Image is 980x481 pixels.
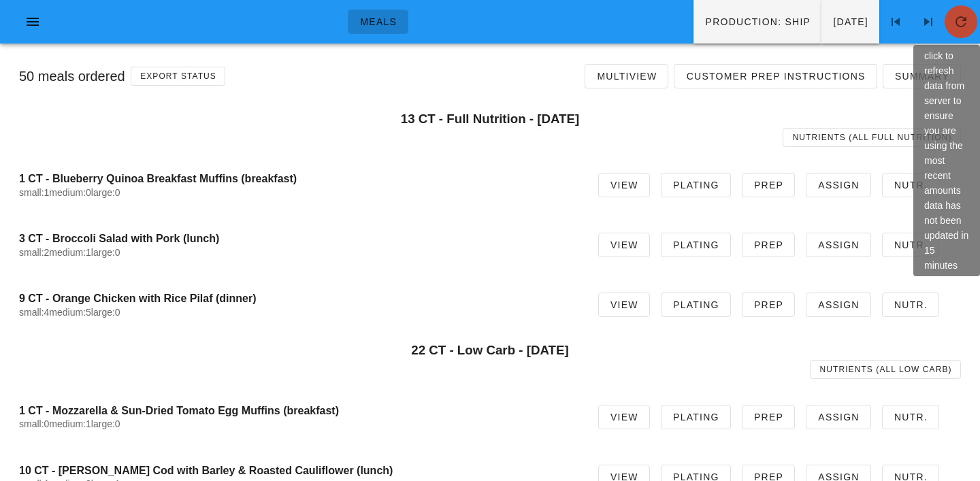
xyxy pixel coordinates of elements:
span: View [610,239,638,250]
span: Plating [672,299,719,310]
a: Assign [806,293,871,317]
button: Export Status [131,67,226,86]
span: Export Status [140,71,216,81]
span: small:2 [19,247,49,258]
h3: 22 CT - Low Carb - [DATE] [19,343,961,358]
span: medium:0 [49,187,91,198]
span: Prep [753,180,783,190]
span: Summary [894,71,949,82]
span: View [610,412,638,422]
span: medium:1 [49,418,91,429]
a: Prep [742,293,795,317]
span: Assign [817,299,860,310]
a: Assign [806,233,871,257]
a: Plating [661,173,731,197]
a: View [598,173,650,197]
span: 50 meals ordered [19,69,125,84]
a: Nutr. [882,173,939,197]
a: Customer Prep Instructions [674,64,877,88]
span: [DATE] [832,16,868,27]
a: Plating [661,293,731,317]
span: Meals [359,16,397,27]
span: Assign [817,180,860,190]
a: Nutrients (all Low Carb) [810,360,961,379]
span: Nutrients (all Full Nutrition) [792,133,952,142]
a: Prep [742,405,795,429]
h3: 13 CT - Full Nutrition - [DATE] [19,112,961,127]
span: Plating [672,239,719,250]
h4: 1 CT - Blueberry Quinoa Breakfast Muffins (breakfast) [19,172,576,185]
a: Nutr. [882,405,939,429]
span: View [610,180,638,190]
span: Plating [672,180,719,190]
a: Summary [883,64,961,88]
span: small:1 [19,187,49,198]
span: large:0 [91,187,120,198]
span: Customer Prep Instructions [685,71,865,82]
h4: 1 CT - Mozzarella & Sun-Dried Tomato Egg Muffins (breakfast) [19,404,576,417]
span: large:0 [91,418,120,429]
span: Multiview [596,71,657,82]
span: Nutr. [894,239,928,250]
a: View [598,293,650,317]
span: Nutr. [894,299,928,310]
a: View [598,405,650,429]
a: Nutrients (all Full Nutrition) [783,128,961,147]
span: large:0 [91,307,120,318]
span: large:0 [91,247,120,258]
span: Prep [753,412,783,422]
a: Assign [806,405,871,429]
span: Prep [753,299,783,310]
span: Assign [817,239,860,250]
a: Nutr. [882,293,939,317]
a: Prep [742,173,795,197]
span: Nutr. [894,180,928,190]
span: medium:1 [49,247,91,258]
a: Plating [661,405,731,429]
a: View [598,233,650,257]
h4: 9 CT - Orange Chicken with Rice Pilaf (dinner) [19,292,576,305]
span: small:4 [19,307,49,318]
a: Meals [348,10,408,34]
span: Nutrients (all Low Carb) [819,365,952,374]
h4: 10 CT - [PERSON_NAME] Cod with Barley & Roasted Cauliflower (lunch) [19,464,576,477]
a: Prep [742,233,795,257]
a: Assign [806,173,871,197]
span: Prep [753,239,783,250]
a: Plating [661,233,731,257]
span: small:0 [19,418,49,429]
span: Plating [672,412,719,422]
span: Nutr. [894,412,928,422]
span: Production: ship [704,16,811,27]
span: medium:5 [49,307,91,318]
span: View [610,299,638,310]
h4: 3 CT - Broccoli Salad with Pork (lunch) [19,232,576,245]
a: Multiview [585,64,668,88]
a: Nutr. [882,233,939,257]
span: Assign [817,412,860,422]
